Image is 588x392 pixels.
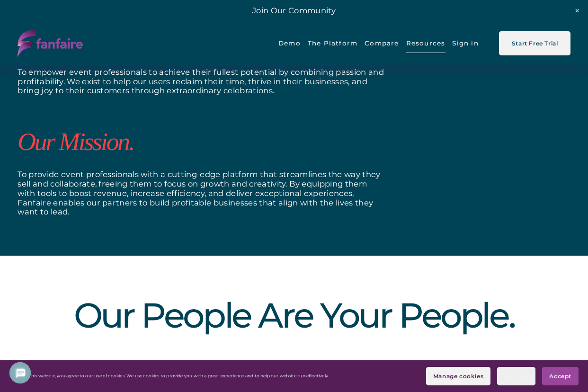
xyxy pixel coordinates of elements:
[426,367,490,385] button: Manage cookies
[406,33,445,53] span: Resources
[18,294,570,336] p: Our People Are Your People.
[549,373,571,380] span: Accept
[18,68,384,96] p: To empower event professionals to achieve their fullest potential by combining passion and profit...
[499,31,570,55] a: Start Free Trial
[18,170,384,217] p: To provide event professionals with a cutting-edge platform that streamlines the way they sell an...
[18,127,134,156] em: Our Mission.
[505,373,528,380] span: Decline
[9,374,329,379] p: By using this website, you agree to our use of cookies. We use cookies to provide you with a grea...
[542,367,579,385] button: Accept
[308,33,358,54] a: folder dropdown
[433,373,483,380] span: Manage cookies
[406,33,445,54] a: folder dropdown
[452,33,479,54] a: Sign in
[497,367,535,385] button: Decline
[278,33,301,54] a: Demo
[18,30,83,57] img: fanfaire
[308,33,358,53] span: The Platform
[365,33,399,54] a: Compare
